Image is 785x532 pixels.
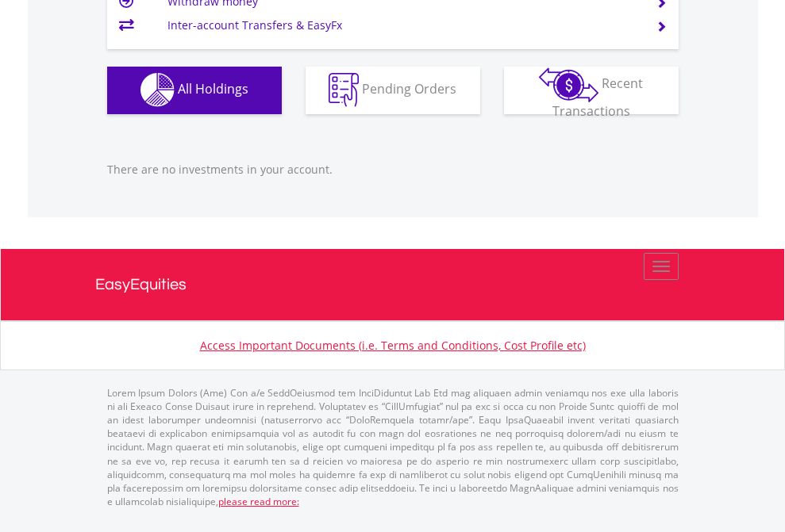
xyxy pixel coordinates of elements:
p: Lorem Ipsum Dolors (Ame) Con a/e SeddOeiusmod tem InciDiduntut Lab Etd mag aliquaen admin veniamq... [107,386,679,508]
span: All Holdings [178,80,248,98]
img: pending_instructions-wht.png [329,73,359,107]
a: Access Important Documents (i.e. Terms and Conditions, Cost Profile etc) [200,338,586,353]
img: holdings-wht.png [140,73,175,107]
span: Recent Transactions [552,75,644,120]
a: EasyEquities [95,249,691,320]
img: transactions-zar-wht.png [539,67,598,102]
a: please read more: [218,495,299,508]
span: Pending Orders [362,80,456,98]
button: Pending Orders [306,67,480,114]
p: There are no investments in your account. [107,162,679,178]
td: Inter-account Transfers & EasyFx [167,13,637,37]
button: Recent Transactions [504,67,679,114]
button: All Holdings [107,67,282,114]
